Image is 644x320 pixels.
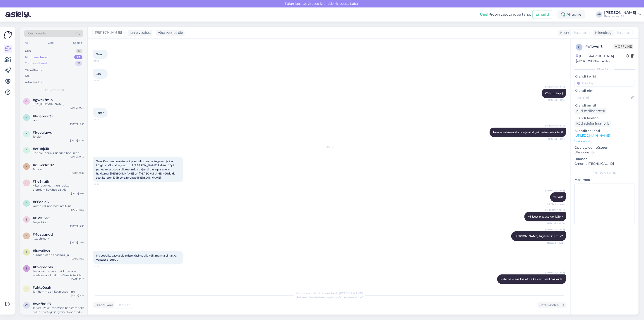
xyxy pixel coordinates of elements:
[604,11,641,18] a: [PERSON_NAME]Puumarket AS
[43,88,64,92] span: Minu vestlused
[574,103,635,108] p: Kliendi email
[25,80,43,85] div: Arhiveeritud
[574,145,635,150] p: Operatsioonisüsteem
[545,85,565,88] span: [PERSON_NAME]
[596,11,602,18] div: AP
[75,61,82,66] div: 31
[547,202,565,206] span: Nähtud ✓ 12:33
[26,287,27,291] span: z
[70,224,84,228] div: [DATE] 14:36
[616,30,630,35] span: Estonian
[500,277,563,281] span: Kahjuks ei saa lisainfota ka vastuseid pakkuda.
[574,157,635,161] p: Brauser
[545,189,565,192] span: [PERSON_NAME]
[25,303,28,307] span: w
[24,40,29,46] div: All
[574,128,635,133] p: Klienditeekond
[574,121,611,127] div: Küsi telefoninumbrit
[26,148,27,152] span: e
[33,135,84,139] div: Tervist
[93,303,113,308] div: Kliendi keel
[94,118,111,121] span: 11:14
[72,40,83,46] div: Socials
[558,30,570,35] div: Klient
[480,12,531,17] div: Proovi tasuta juba täna:
[96,111,104,114] span: Tänan
[33,290,84,294] div: Jah homme on kauplused kinni
[33,118,84,122] div: jah
[575,95,630,100] input: Lisa nimi
[70,122,84,126] div: [DATE] 10:53
[574,80,635,87] input: Lisa tag
[33,204,84,208] div: võime Tallinna laost ära tuua
[25,61,47,66] div: Tiimi vestlused
[33,286,51,290] span: #zhte0eah
[480,12,488,17] b: Uus!
[548,98,565,102] span: Nähtud ✓ 11:14
[33,269,84,277] div: See on ainus, mis meil kohe laos saadaval on, kuid on võimalik tellida ka lühemat mõõtu. Sel juhu...
[574,171,635,175] div: [PERSON_NAME]
[578,45,580,49] span: q
[25,74,31,78] div: Kõik
[33,147,49,151] span: #efubj6lk
[71,294,84,297] div: [DATE] 9:23
[545,271,565,274] span: [PERSON_NAME]
[33,220,84,224] div: Selge, tänud.
[4,31,12,39] img: Askly Logo
[156,30,185,36] div: Võta vestlus üle
[574,116,635,121] p: Kliendi telefon
[33,265,53,269] span: #8vgmopln
[117,303,130,308] span: Estonian
[574,133,610,138] a: [URL][DOMAIN_NAME]
[26,201,27,205] span: 6
[349,2,359,6] span: Luba
[26,250,27,254] span: i
[93,145,566,149] div: [DATE]
[574,150,635,155] p: Windows 10
[604,15,636,18] div: Puumarket AS
[25,165,28,168] span: n
[33,102,84,106] div: [URL][DOMAIN_NAME]
[33,216,50,220] span: #bs9tinbx
[26,132,28,136] span: k
[25,68,42,72] div: AI Assistent
[545,228,565,231] span: [PERSON_NAME]
[545,124,565,127] span: [PERSON_NAME]
[557,10,585,19] div: Aktiivne
[576,54,626,63] div: [GEOGRAPHIC_DATA], [GEOGRAPHIC_DATA]
[71,277,84,281] div: [DATE] 15:10
[33,200,50,204] span: #66oaioix
[547,241,565,245] span: Nähtud ✓ 12:34
[33,114,53,118] span: #kg3mcc3v
[71,171,84,175] div: [DATE] 11:32
[70,241,84,244] div: [DATE] 12:45
[574,67,635,71] div: Kliendi info
[33,237,84,241] div: Attachment
[128,30,151,35] div: juhib vestlust
[493,131,563,134] span: Tore, et saime abiks olla ja aitäh, et olete meie klient!
[28,31,46,36] span: Otsi kliente
[96,72,101,75] span: Jah
[574,88,635,93] p: Kliendi nimi
[71,192,84,195] div: [DATE] 9:09
[547,222,565,225] span: Nähtud ✓ 12:34
[338,296,363,299] i: „Võtke vestlus üle”
[574,108,607,114] div: Küsi meiliaadressi
[574,139,635,143] p: Vaata edasi ...
[47,40,55,46] div: Web
[33,233,53,237] span: #4ozugngd
[593,30,613,35] div: Klienditugi
[25,49,31,53] div: Uus
[296,296,363,299] span: Vestluse ülevõtmiseks vajutage
[26,267,27,270] span: 8
[33,151,84,155] div: Добрый день. Спасибо большое
[70,155,84,158] div: [DATE] 10:47
[33,179,49,184] span: #he9irgih
[574,74,635,79] p: Kliendi tag'id
[548,284,565,288] span: 14:27
[33,253,84,257] div: puumarket on edasimüüja
[33,98,53,102] span: #gwskfmlo
[70,106,84,109] div: [DATE] 10:34
[33,163,54,167] span: #nuwklm02
[33,184,84,192] div: Mitu ruutmeetrit on rockton premium 50 ühes pakkis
